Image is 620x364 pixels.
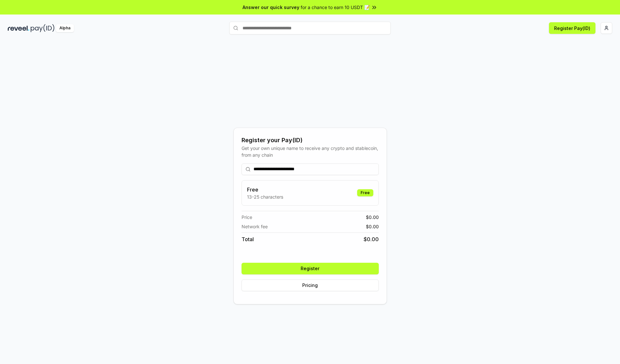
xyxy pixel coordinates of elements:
[243,4,299,11] span: Answer our quick survey
[242,235,254,243] span: Total
[242,263,379,274] button: Register
[242,145,379,158] div: Get your own unique name to receive any crypto and stablecoin, from any chain
[247,186,283,193] h3: Free
[366,214,379,221] span: $ 0.00
[247,193,283,200] p: 13-25 characters
[56,24,74,32] div: Alpha
[364,235,379,243] span: $ 0.00
[8,24,29,32] img: reveel_dark
[242,214,252,221] span: Price
[357,189,373,196] div: Free
[549,22,595,34] button: Register Pay(ID)
[366,223,379,230] span: $ 0.00
[301,4,370,11] span: for a chance to earn 10 USDT 📝
[242,223,268,230] span: Network fee
[31,24,55,32] img: pay_id
[242,280,379,291] button: Pricing
[242,136,379,145] div: Register your Pay(ID)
